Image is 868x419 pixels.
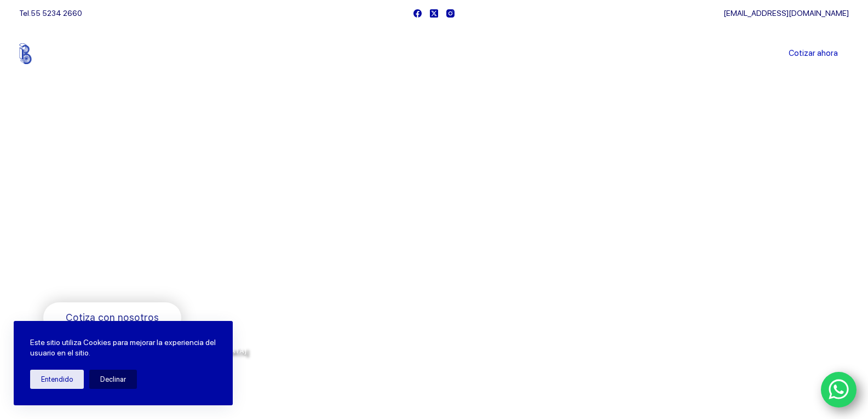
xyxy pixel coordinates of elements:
a: Instagram [446,9,455,18]
a: 55 5234 2660 [31,9,82,18]
span: Cotiza con nosotros [66,310,159,326]
nav: Menu Principal [305,26,563,81]
span: Tel. [19,9,82,18]
span: Somos los doctores de la industria [43,187,439,262]
span: Bienvenido a Balerytodo® [43,163,183,177]
a: WhatsApp [821,372,857,408]
a: Cotizar ahora [778,43,849,65]
a: X (Twitter) [430,9,438,18]
p: Este sitio utiliza Cookies para mejorar la experiencia del usuario en el sitio. [30,337,216,359]
a: Cotiza con nosotros [43,302,181,334]
img: Balerytodo [19,43,88,64]
button: Declinar [89,370,137,389]
span: Rodamientos y refacciones industriales [43,274,260,288]
button: Entendido [30,370,84,389]
a: [EMAIL_ADDRESS][DOMAIN_NAME] [723,9,849,18]
a: Facebook [413,9,422,18]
